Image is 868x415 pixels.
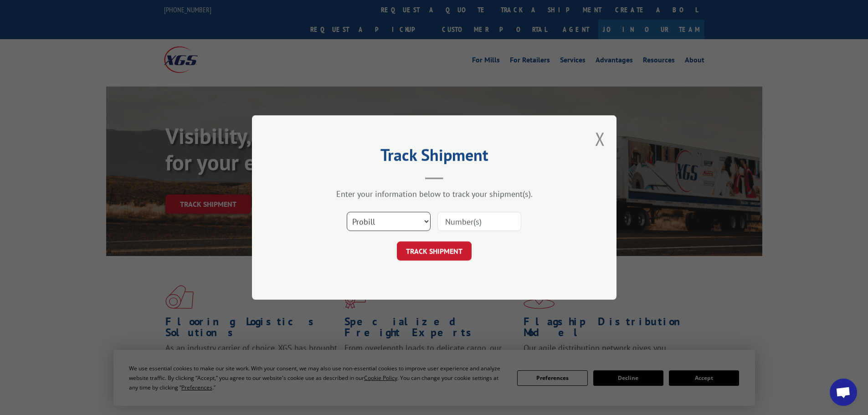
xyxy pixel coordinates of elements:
[298,189,571,199] div: Enter your information below to track your shipment(s).
[830,379,857,406] div: Open chat
[397,241,472,261] button: TRACK SHIPMENT
[298,149,571,166] h2: Track Shipment
[437,212,521,231] input: Number(s)
[595,127,605,151] button: Close modal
